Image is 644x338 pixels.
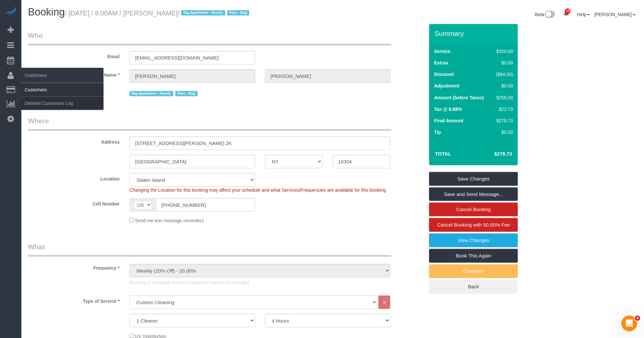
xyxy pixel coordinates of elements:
[23,262,125,271] label: Frequency *
[435,151,451,157] strong: Total
[565,9,571,14] span: 10
[544,11,555,19] img: New interface
[28,116,391,131] legend: Where
[475,151,512,157] h4: $278.73
[227,10,250,15] span: Pets - Dog
[494,71,513,78] div: ($64.00)
[494,60,513,66] div: $0.00
[494,117,513,124] div: $278.73
[23,296,125,304] label: Type of Service *
[130,155,255,168] input: City
[28,31,391,45] legend: Who
[333,155,390,168] input: Zip Code
[622,316,637,331] iframe: Intercom live chat
[265,69,391,83] input: Last Name
[635,316,640,321] span: 4
[135,218,204,223] span: Send me text message reminders
[130,187,387,193] span: Changing the Location for this booking may affect your schedule and what Services/Frequencies are...
[577,12,590,17] a: Help
[156,198,255,212] input: Cell Number
[434,83,459,89] label: Adjustment
[130,51,255,64] input: Email
[494,106,513,112] div: $22.73
[21,83,104,110] ul: Customers
[130,69,255,83] input: First Name
[429,203,518,216] a: Cancel Booking
[21,68,104,83] span: Customers
[429,187,518,201] a: Save and Send Message...
[434,71,454,78] label: Discount
[23,173,125,182] label: Location
[175,91,198,96] span: Pets - Dog
[560,7,573,21] a: 10
[434,30,515,37] h3: Summary
[181,10,225,15] span: Big Apartment - Hourly
[434,129,441,135] label: Tip
[429,280,518,294] a: Back
[494,48,513,55] div: $320.00
[4,7,17,16] img: Automaid Logo
[494,129,513,135] div: $0.00
[434,106,462,112] label: Tax @ 8.88%
[429,218,518,232] a: Cancel Booking with 50.00% Fee
[28,242,391,257] legend: What
[23,136,125,145] label: Address
[178,10,251,17] span: /
[535,12,556,17] a: Beta
[130,91,173,96] span: Big Apartment - Hourly
[429,233,518,247] a: View Changes
[437,222,510,228] span: Cancel Booking with 50.00% Fee
[65,10,251,17] small: / [DATE] / 8:00AM / [PERSON_NAME]
[434,60,448,66] label: Extras
[595,12,636,17] a: [PERSON_NAME]
[434,117,463,124] label: Final Amount
[130,279,391,286] p: Booking is complete and its Frequency cannot be changed
[434,48,451,55] label: Service
[494,94,513,101] div: $256.00
[28,6,65,18] span: Booking
[21,83,104,96] a: Customers
[494,83,513,89] div: $0.00
[23,51,125,60] label: Email
[429,172,518,186] a: Save Changes
[23,198,125,207] label: Cell Number
[21,97,104,110] a: Deleted Customers Log
[434,94,484,101] label: Amount (before Taxes)
[429,249,518,263] a: Book This Again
